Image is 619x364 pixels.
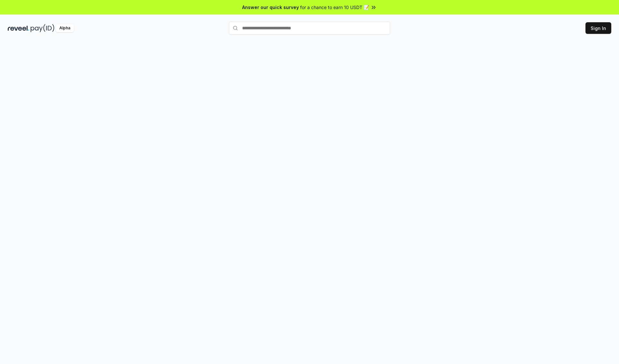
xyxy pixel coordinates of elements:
span: Answer our quick survey [242,4,299,11]
div: Alpha [56,24,74,32]
img: pay_id [31,24,54,32]
button: Sign In [585,22,611,34]
span: for a chance to earn 10 USDT 📝 [300,4,369,11]
img: reveel_dark [8,24,29,32]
